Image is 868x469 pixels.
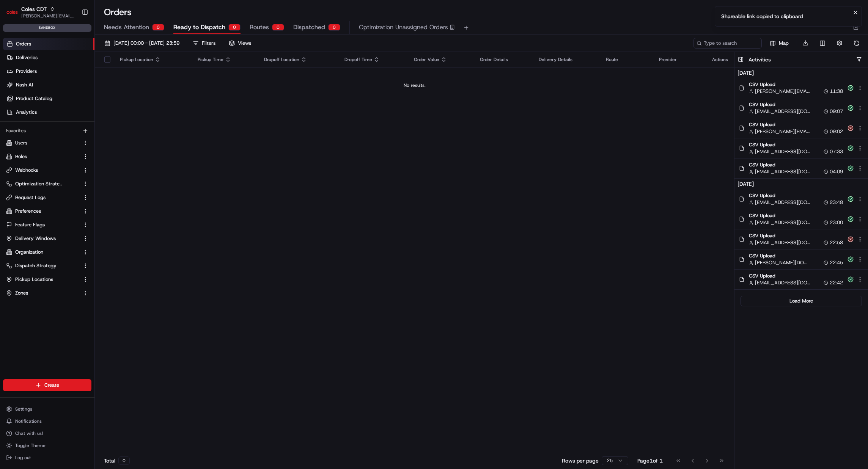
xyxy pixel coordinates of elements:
[152,24,164,31] div: 0
[755,219,810,226] span: [EMAIL_ADDRESS][DOMAIN_NAME]
[765,39,794,48] button: Map
[16,82,33,88] span: Nash AI
[8,30,138,42] p: Welcome 👋
[6,180,79,187] a: Optimization Strategy
[3,404,91,414] button: Settings
[238,40,251,47] span: Views
[3,125,91,137] div: Favorites
[3,416,91,427] button: Notifications
[830,148,843,155] span: 07:33
[228,24,241,31] div: 0
[755,128,810,135] span: [PERSON_NAME][EMAIL_ADDRESS][DOMAIN_NAME]
[15,140,27,146] span: Users
[113,40,179,47] span: [DATE] 00:00 - [DATE] 23:59
[198,56,252,63] div: Pickup Time
[6,249,79,256] a: Organization
[16,41,31,47] span: Orders
[749,141,843,148] span: CSV Upload
[755,148,810,155] span: [EMAIL_ADDRESS][DOMAIN_NAME]
[741,296,862,306] button: Load More
[712,56,728,63] div: Actions
[61,107,125,121] a: 💻API Documentation
[830,128,843,135] span: 09:02
[26,80,96,86] div: We're available if you need us!
[755,168,810,175] span: [EMAIL_ADDRESS][DOMAIN_NAME]
[6,167,79,174] a: Webhooks
[3,137,91,149] button: Users
[8,111,14,117] div: 📗
[480,56,527,63] div: Order Details
[15,221,45,228] span: Feature Flags
[6,290,79,296] a: Zones
[3,452,91,463] button: Log out
[3,205,91,217] button: Preferences
[755,88,810,95] span: [PERSON_NAME][EMAIL_ADDRESS][DOMAIN_NAME]
[15,290,28,296] span: Zones
[749,192,843,199] span: CSV Upload
[21,5,47,13] button: Coles CDT
[830,168,843,175] span: 04:09
[5,107,61,121] a: 📗Knowledge Base
[749,279,810,286] button: [EMAIL_ADDRESS][DOMAIN_NAME]
[3,52,94,64] a: Deliveries
[3,93,94,105] a: Product Catalog
[3,232,91,245] button: Delivery Windows
[173,23,225,32] span: Ready to Dispatch
[6,276,79,283] a: Pickup Locations
[3,79,94,91] a: Nash AI
[359,23,448,32] span: Optimization Unassigned Orders
[15,406,32,412] span: Settings
[749,273,843,279] span: CSV Upload
[755,239,810,246] span: [EMAIL_ADDRESS][DOMAIN_NAME]
[15,262,57,269] span: Dispatch Strategy
[749,108,810,115] button: [EMAIL_ADDRESS][DOMAIN_NAME]
[16,54,38,61] span: Deliveries
[830,279,843,286] span: 22:42
[16,95,52,102] span: Product Catalog
[3,260,91,272] button: Dispatch Strategy
[15,194,46,201] span: Request Logs
[16,109,37,116] span: Analytics
[749,162,843,168] span: CSV Upload
[328,24,340,31] div: 0
[6,140,79,146] a: Users
[104,6,132,18] h1: Orders
[250,23,269,32] span: Routes
[830,219,843,226] span: 23:00
[3,178,91,190] button: Optimization Strategy
[721,13,803,20] div: Shareable link copied to clipboard
[53,128,92,134] a: Powered byPylon
[129,75,138,84] button: Start new chat
[3,440,91,451] button: Toggle Theme
[16,68,37,75] span: Providers
[3,106,94,118] a: Analytics
[6,208,79,215] a: Preferences
[3,164,91,176] button: Webhooks
[15,418,42,424] span: Notifications
[3,379,91,391] button: Create
[3,219,91,231] button: Feature Flags
[98,82,731,88] div: No results.
[104,23,149,32] span: Needs Attention
[749,239,810,246] button: [EMAIL_ADDRESS][DOMAIN_NAME]
[851,38,862,49] button: Refresh
[8,8,23,23] img: Nash
[3,151,91,163] button: Roles
[749,168,810,175] button: [EMAIL_ADDRESS][DOMAIN_NAME]
[749,259,810,266] button: [PERSON_NAME][DOMAIN_NAME][EMAIL_ADDRESS][PERSON_NAME][DOMAIN_NAME]
[15,110,58,118] span: Knowledge Base
[75,129,92,134] span: Pylon
[749,128,810,135] button: [PERSON_NAME][EMAIL_ADDRESS][DOMAIN_NAME]
[293,23,325,32] span: Dispatched
[830,239,843,246] span: 22:58
[3,273,91,285] button: Pickup Locations
[539,56,594,63] div: Delivery Details
[755,199,810,206] span: [EMAIL_ADDRESS][DOMAIN_NAME]
[15,455,31,461] span: Log out
[3,3,79,21] button: Coles CDTColes CDT[PERSON_NAME][EMAIL_ADDRESS][DOMAIN_NAME]
[830,108,843,115] span: 09:07
[749,121,843,128] span: CSV Upload
[830,199,843,206] span: 23:48
[755,108,810,115] span: [EMAIL_ADDRESS][DOMAIN_NAME]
